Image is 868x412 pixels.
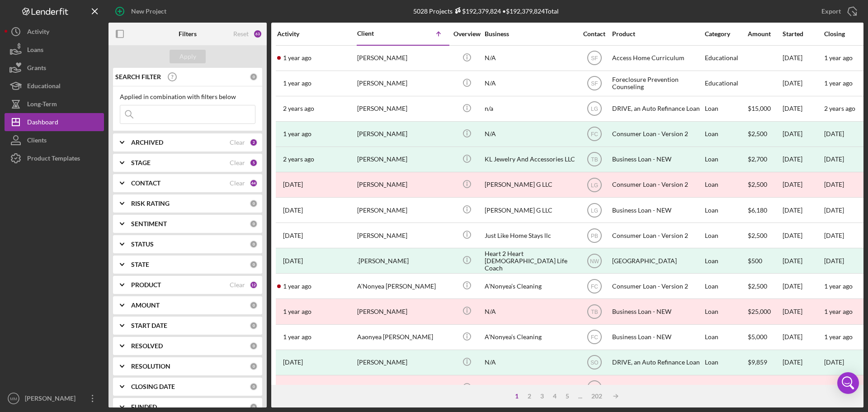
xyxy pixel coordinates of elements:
[283,181,303,188] time: 2025-02-18 20:21
[561,393,574,400] div: 5
[837,372,859,394] div: Open Intercom Messenger
[591,156,598,163] text: TB
[357,173,448,197] div: [PERSON_NAME]
[253,29,262,38] div: 63
[131,403,157,411] b: FUNDED
[748,206,767,214] span: $6,180
[783,71,823,95] div: [DATE]
[131,363,170,370] b: RESOLUTION
[485,350,575,374] div: N/A
[824,206,844,214] time: [DATE]
[748,299,782,323] div: $25,000
[131,159,151,166] b: STAGE
[283,156,314,163] time: 2024-02-27 13:56
[587,393,607,400] div: 202
[233,30,249,38] div: Reset
[485,71,575,95] div: N/A
[250,159,258,167] div: 5
[705,350,747,374] div: Loan
[591,55,598,62] text: SF
[230,180,245,187] div: Clear
[748,282,767,290] span: $2,500
[612,97,703,121] div: DRIVE, an Auto Refinance Loan
[783,325,823,349] div: [DATE]
[250,383,258,391] div: 0
[485,147,575,171] div: KL Jewelry And Accessories LLC
[27,113,58,133] div: Dashboard
[250,281,258,289] div: 12
[612,173,703,197] div: Consumer Loan - Version 2
[5,95,104,113] button: Long-Term
[748,232,767,239] span: $2,500
[748,30,782,38] div: Amount
[748,249,782,273] div: $500
[590,207,598,213] text: LG
[748,333,767,341] span: $5,000
[450,30,484,38] div: Overview
[748,122,782,146] div: $2,500
[5,131,104,149] button: Clients
[5,77,104,95] button: Educational
[485,198,575,222] div: [PERSON_NAME] G LLC
[485,299,575,323] div: N/A
[612,376,703,400] div: Business Loan - NEW
[453,7,501,15] div: $192,379,824
[250,220,258,228] div: 0
[705,325,747,349] div: Loan
[783,223,823,247] div: [DATE]
[283,232,303,239] time: 2025-05-16 17:44
[357,97,448,121] div: [PERSON_NAME]
[283,359,303,366] time: 2022-11-17 22:39
[5,389,104,407] button: MM[PERSON_NAME]
[485,173,575,197] div: [PERSON_NAME] G LLC
[357,376,448,400] div: [PERSON_NAME]
[705,97,747,121] div: Loan
[783,173,823,197] div: [DATE]
[590,360,598,366] text: SO
[357,122,448,146] div: [PERSON_NAME]
[357,350,448,374] div: [PERSON_NAME]
[612,249,703,273] div: [GEOGRAPHIC_DATA]
[131,281,161,289] b: PRODUCT
[250,403,258,411] div: 0
[27,41,43,61] div: Loans
[283,257,303,265] time: 2022-07-25 20:08
[108,2,175,20] button: New Project
[131,302,160,309] b: AMOUNT
[824,333,853,341] time: 1 year ago
[783,122,823,146] div: [DATE]
[283,207,303,214] time: 2025-03-04 05:03
[612,223,703,247] div: Consumer Loan - Version 2
[590,258,599,264] text: NW
[591,131,598,137] text: FC
[783,198,823,222] div: [DATE]
[131,322,167,329] b: START DATE
[357,274,448,298] div: A’Nonyea [PERSON_NAME]
[5,113,104,131] button: Dashboard
[485,46,575,70] div: N/A
[592,385,597,391] text: IN
[131,2,166,20] div: New Project
[705,223,747,247] div: Loan
[824,156,844,163] div: [DATE]
[783,30,823,38] div: Started
[131,261,149,268] b: STATE
[357,249,448,273] div: .[PERSON_NAME]
[485,97,575,121] div: n/a
[283,130,311,137] time: 2024-05-22 15:13
[250,73,258,81] div: 0
[250,179,258,187] div: 44
[230,139,245,146] div: Clear
[705,71,747,95] div: Educational
[5,59,104,77] button: Grants
[115,73,161,81] b: SEARCH FILTER
[748,376,782,400] div: $35,000
[705,299,747,323] div: Loan
[612,122,703,146] div: Consumer Loan - Version 2
[5,41,104,59] a: Loans
[131,139,163,146] b: ARCHIVED
[590,106,598,112] text: LG
[10,396,17,401] text: MM
[250,138,258,147] div: 2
